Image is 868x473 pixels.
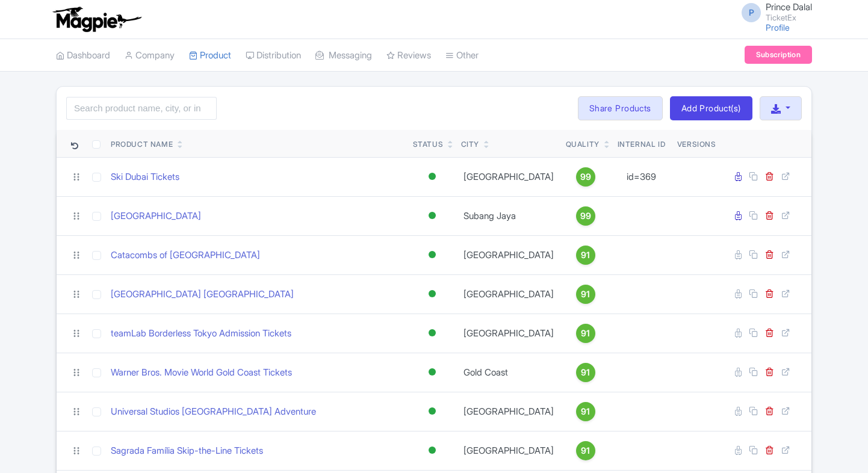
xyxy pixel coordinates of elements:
span: 91 [581,366,590,379]
div: Active [426,442,438,459]
div: Active [426,246,438,264]
td: [GEOGRAPHIC_DATA] [456,157,561,196]
td: [GEOGRAPHIC_DATA] [456,274,561,314]
small: TicketEx [766,14,812,22]
img: logo-ab69f6fb50320c5b225c76a69d11143b.png [50,6,143,32]
a: 91 [566,324,606,343]
div: Active [426,324,438,342]
a: Dashboard [56,39,110,72]
a: Ski Dubai Tickets [111,170,179,184]
th: Internal ID [610,130,672,158]
a: 91 [566,285,606,304]
td: Gold Coast [456,353,561,392]
a: 91 [566,363,606,382]
th: Versions [672,130,721,158]
a: P Prince Dalal TicketEx [734,2,812,22]
a: Share Products [578,96,663,120]
div: Active [426,285,438,303]
div: Active [426,168,438,185]
a: Catacombs of [GEOGRAPHIC_DATA] [111,249,260,262]
div: Quality [566,139,600,150]
span: Prince Dalal [766,1,812,13]
td: [GEOGRAPHIC_DATA] [456,235,561,274]
div: Active [426,207,438,224]
span: 91 [581,405,590,418]
div: City [461,139,479,150]
div: Status [413,139,444,150]
span: 91 [581,249,590,262]
a: 91 [566,246,606,265]
a: Subscription [745,46,812,64]
a: 99 [566,206,606,226]
span: 91 [581,288,590,301]
a: Reviews [386,39,431,72]
a: Universal Studios [GEOGRAPHIC_DATA] Adventure [111,405,316,419]
a: Add Product(s) [670,96,752,120]
span: 99 [580,209,591,223]
span: 99 [580,170,591,184]
a: 91 [566,402,606,421]
a: [GEOGRAPHIC_DATA] [111,209,201,223]
a: Warner Bros. Movie World Gold Coast Tickets [111,366,292,380]
span: P [742,3,761,22]
a: Sagrada Família Skip-the-Line Tickets [111,444,263,458]
a: Other [445,39,479,72]
a: Messaging [315,39,372,72]
a: [GEOGRAPHIC_DATA] [GEOGRAPHIC_DATA] [111,288,294,301]
a: 99 [566,167,606,187]
span: 91 [581,444,590,457]
td: [GEOGRAPHIC_DATA] [456,314,561,353]
input: Search product name, city, or interal id [66,97,217,120]
span: 91 [581,327,590,340]
a: Distribution [246,39,301,72]
div: Active [426,363,438,381]
td: id=369 [610,157,672,196]
a: Company [125,39,175,72]
a: 91 [566,441,606,460]
td: [GEOGRAPHIC_DATA] [456,392,561,431]
td: Subang Jaya [456,196,561,235]
div: Active [426,403,438,420]
td: [GEOGRAPHIC_DATA] [456,431,561,470]
a: Product [189,39,231,72]
div: Product Name [111,139,173,150]
a: teamLab Borderless Tokyo Admission Tickets [111,327,291,341]
a: Profile [766,22,790,32]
